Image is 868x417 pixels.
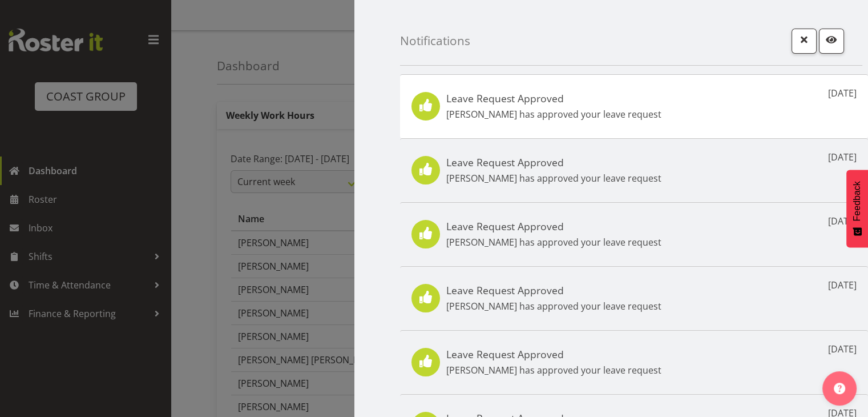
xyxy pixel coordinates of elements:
[828,86,857,100] p: [DATE]
[828,214,857,228] p: [DATE]
[846,170,868,247] button: Feedback - Show survey
[446,299,661,313] p: [PERSON_NAME] has approved your leave request
[792,29,817,54] button: Close
[446,284,661,296] h5: Leave Request Approved
[446,92,661,105] h5: Leave Request Approved
[400,34,470,47] h4: Notifications
[446,171,661,185] p: [PERSON_NAME] has approved your leave request
[446,156,661,169] h5: Leave Request Approved
[828,150,857,164] p: [DATE]
[446,363,661,377] p: [PERSON_NAME] has approved your leave request
[828,278,857,292] p: [DATE]
[819,29,844,54] button: Mark as read
[446,235,661,249] p: [PERSON_NAME] has approved your leave request
[446,220,661,232] h5: Leave Request Approved
[446,107,661,121] p: [PERSON_NAME] has approved your leave request
[446,348,661,360] h5: Leave Request Approved
[834,383,845,394] img: help-xxl-2.png
[852,181,862,221] span: Feedback
[828,342,857,356] p: [DATE]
